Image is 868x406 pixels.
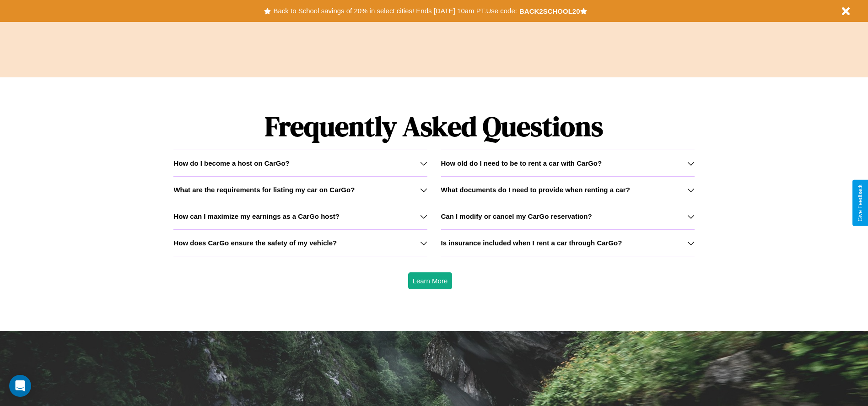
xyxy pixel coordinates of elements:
[173,239,337,247] h3: How does CarGo ensure the safety of my vehicle?
[441,159,602,167] h3: How old do I need to be to rent a car with CarGo?
[173,186,355,194] h3: What are the requirements for listing my car on CarGo?
[857,184,863,222] div: Give Feedback
[441,212,592,220] h3: Can I modify or cancel my CarGo reservation?
[441,186,630,194] h3: What documents do I need to provide when renting a car?
[441,239,622,247] h3: Is insurance included when I rent a car through CarGo?
[408,272,453,289] button: Learn More
[173,159,289,167] h3: How do I become a host on CarGo?
[173,212,340,220] h3: How can I maximize my earnings as a CarGo host?
[9,375,31,397] div: Open Intercom Messenger
[271,5,519,17] button: Back to School savings of 20% in select cities! Ends [DATE] 10am PT.Use code:
[519,7,580,15] b: BACK2SCHOOL20
[173,103,694,150] h1: Frequently Asked Questions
